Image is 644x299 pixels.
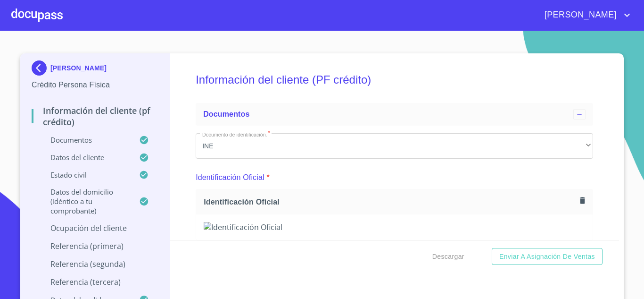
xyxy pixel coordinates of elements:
button: account of current user [537,8,633,23]
p: [PERSON_NAME] [50,64,107,72]
span: Descargar [432,251,464,263]
p: Documentos [32,135,139,145]
p: Referencia (primera) [32,241,158,251]
h5: Información del cliente (PF crédito) [196,60,593,99]
p: Referencia (segunda) [32,259,158,269]
img: Identificación Oficial [204,222,585,232]
p: Identificación Oficial [196,172,264,183]
div: INE [196,133,593,159]
button: Enviar a Asignación de Ventas [492,248,603,265]
p: Datos del cliente [32,153,139,162]
p: Ocupación del Cliente [32,223,158,233]
button: Descargar [429,248,468,265]
span: [PERSON_NAME] [537,8,621,23]
span: Identificación Oficial [204,197,576,207]
span: Enviar a Asignación de Ventas [499,251,595,263]
p: Estado Civil [32,170,139,179]
div: [PERSON_NAME] [32,60,158,79]
img: Docupass spot blue [32,60,50,76]
span: Documentos [203,110,249,118]
p: Crédito Persona Física [32,79,158,91]
p: Información del cliente (PF crédito) [32,105,158,128]
div: Documentos [196,103,593,126]
p: Referencia (tercera) [32,277,158,287]
p: Datos del domicilio (idéntico a tu comprobante) [32,187,139,215]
